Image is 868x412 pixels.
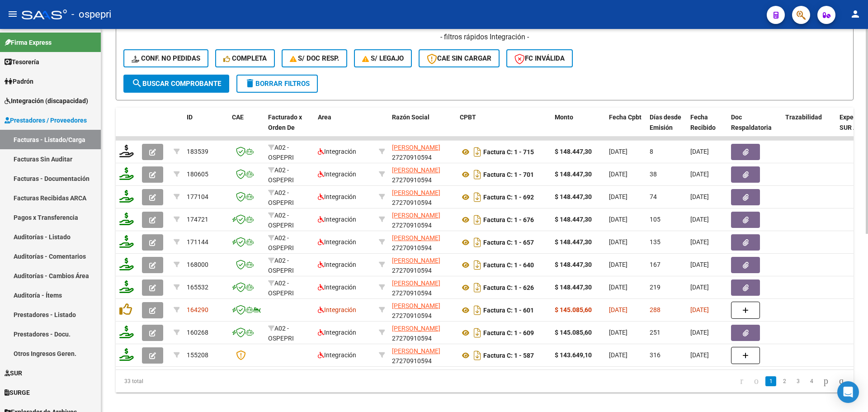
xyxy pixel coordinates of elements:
button: FC Inválida [506,49,573,67]
span: Integración (discapacidad) [5,96,88,106]
span: SUR [5,368,22,378]
datatable-header-cell: Monto [551,108,605,147]
span: 251 [650,329,660,336]
span: 155208 [187,351,208,359]
span: Fecha Recibido [690,114,716,131]
span: [PERSON_NAME] [392,257,440,264]
span: [PERSON_NAME] [392,166,440,174]
datatable-header-cell: CAE [228,108,264,147]
span: [DATE] [609,238,627,246]
span: FC Inválida [514,54,565,62]
a: go to next page [820,376,832,386]
span: - ospepri [71,5,111,24]
span: Facturado x Orden De [268,114,302,131]
i: Descargar documento [472,280,483,295]
li: page 4 [805,374,818,389]
span: Doc Respaldatoria [731,114,772,131]
strong: Factura C: 1 - 715 [483,148,534,156]
span: A02 - OSPEPRI [268,212,294,229]
strong: Factura C: 1 - 701 [483,171,534,178]
span: 174721 [187,216,208,223]
div: 27270910594 [392,210,453,229]
li: page 2 [778,374,791,389]
span: Conf. no pedidas [132,54,200,62]
span: 105 [650,216,660,223]
h4: - filtros rápidos Integración - [123,32,846,42]
strong: $ 148.447,30 [555,170,592,178]
strong: $ 148.447,30 [555,284,592,291]
span: [PERSON_NAME] [392,144,440,151]
span: 164290 [187,306,208,313]
button: S/ legajo [354,49,412,67]
i: Descargar documento [472,258,483,272]
span: Integración [318,238,356,246]
strong: $ 145.085,60 [555,329,592,336]
span: [PERSON_NAME] [392,234,440,242]
i: Descargar documento [472,235,483,250]
strong: Factura C: 1 - 676 [483,216,534,223]
strong: Factura C: 1 - 692 [483,194,534,201]
span: Prestadores / Proveedores [5,115,87,125]
span: SURGE [5,388,30,398]
span: [DATE] [690,216,709,223]
mat-icon: delete [245,78,255,89]
span: Razón Social [392,114,429,121]
a: go to last page [835,376,848,386]
mat-icon: search [132,78,142,89]
span: Integración [318,170,356,178]
div: 27270910594 [392,256,453,275]
strong: Factura C: 1 - 587 [483,352,534,359]
strong: Factura C: 1 - 609 [483,329,534,336]
div: 27270910594 [392,346,453,365]
span: [DATE] [609,148,627,155]
span: [DATE] [609,170,627,178]
strong: $ 148.447,30 [555,238,592,246]
strong: $ 148.447,30 [555,261,592,268]
div: 33 total [116,370,262,393]
button: Buscar Comprobante [123,75,229,93]
span: [DATE] [609,261,627,268]
span: Area [318,114,331,121]
span: [PERSON_NAME] [392,347,440,355]
span: [PERSON_NAME] [392,279,440,287]
div: 27270910594 [392,188,453,207]
datatable-header-cell: Fecha Cpbt [605,108,646,147]
span: CAE SIN CARGAR [427,54,491,62]
span: 167 [650,261,660,268]
span: [DATE] [690,329,709,336]
span: Integración [318,284,356,291]
datatable-header-cell: Días desde Emisión [646,108,687,147]
strong: $ 145.085,60 [555,306,592,313]
button: CAE SIN CARGAR [419,49,500,67]
a: 4 [806,376,817,386]
span: [DATE] [690,148,709,155]
span: S/ Doc Resp. [290,54,340,62]
mat-icon: menu [7,9,18,19]
span: [PERSON_NAME] [392,189,440,196]
span: Padrón [5,76,33,86]
span: [DATE] [609,351,627,359]
div: 27270910594 [392,142,453,161]
i: Descargar documento [472,190,483,204]
strong: $ 148.447,30 [555,193,592,200]
span: Integración [318,148,356,155]
span: Completa [223,54,267,62]
span: A02 - OSPEPRI [268,279,294,297]
strong: Factura C: 1 - 657 [483,239,534,246]
span: [DATE] [609,329,627,336]
datatable-header-cell: CPBT [456,108,551,147]
a: go to first page [736,376,747,386]
span: CAE [232,114,244,121]
strong: $ 148.447,30 [555,216,592,223]
datatable-header-cell: Area [314,108,375,147]
span: CPBT [460,114,476,121]
span: A02 - OSPEPRI [268,234,294,252]
div: 27270910594 [392,323,453,342]
a: 1 [765,376,776,386]
button: Conf. no pedidas [123,49,208,67]
span: [DATE] [609,284,627,291]
span: A02 - OSPEPRI [268,166,294,184]
datatable-header-cell: Facturado x Orden De [264,108,314,147]
div: 27270910594 [392,165,453,184]
i: Descargar documento [472,213,483,227]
